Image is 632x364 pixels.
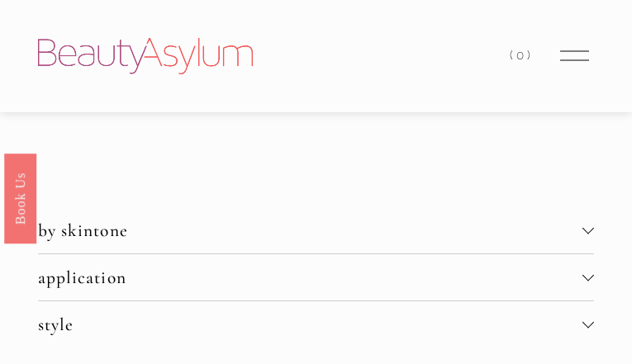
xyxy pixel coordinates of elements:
[4,153,36,243] a: Book Us
[38,267,582,288] span: application
[38,220,582,241] span: by skintone
[38,254,594,300] button: application
[516,48,527,63] span: 0
[527,48,534,63] span: )
[38,38,253,74] img: Beauty Asylum | Bridal Hair &amp; Makeup Charlotte &amp; Atlanta
[38,314,582,335] span: style
[510,48,516,63] span: (
[38,207,594,253] button: by skintone
[510,45,533,67] a: 0 items in cart
[38,301,594,347] button: style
